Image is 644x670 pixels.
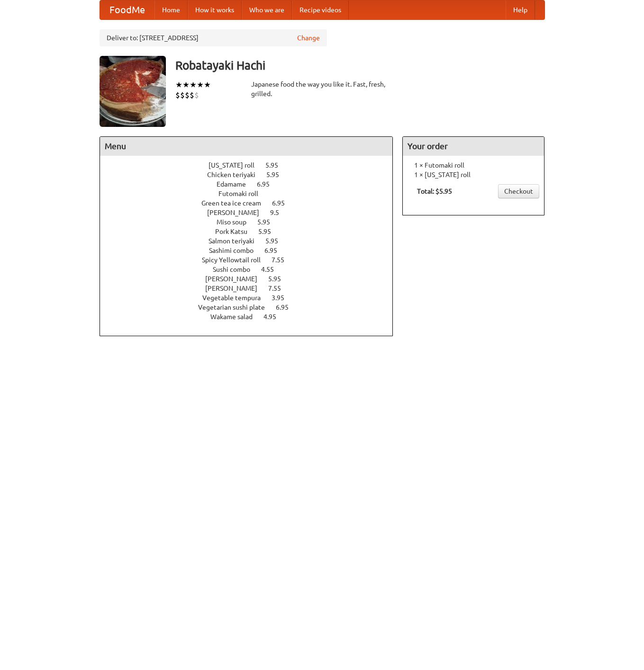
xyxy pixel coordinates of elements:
[408,170,539,179] li: 1 × [US_STATE] roll
[218,190,285,197] a: Futomaki roll
[215,228,289,235] a: Pork Katsu 5.95
[190,80,197,90] li: ★
[265,237,288,245] span: 5.95
[205,275,267,283] span: [PERSON_NAME]
[175,80,182,90] li: ★
[194,90,199,100] li: $
[202,256,270,264] span: Spicy Yellowtail roll
[257,218,280,226] span: 5.95
[197,80,204,90] li: ★
[242,0,292,19] a: Who we are
[175,56,545,75] h3: Robatayaki Hachi
[217,180,255,188] span: Edamame
[265,161,288,169] span: 5.95
[218,190,268,197] span: Futomaki roll
[202,294,270,302] span: Vegetable tempura
[207,171,297,179] a: Chicken teriyaki 5.95
[272,256,294,264] span: 7.55
[185,90,190,100] li: $
[498,184,539,198] a: Checkout
[270,209,289,216] span: 9.5
[207,209,297,216] a: [PERSON_NAME] 9.5
[180,90,185,100] li: $
[257,180,279,188] span: 6.95
[209,237,296,245] a: Salmon teriyaki 5.95
[263,313,286,321] span: 4.95
[210,313,262,321] span: Wakame salad
[190,90,194,100] li: $
[272,199,294,207] span: 6.95
[268,275,290,283] span: 5.95
[204,80,211,90] li: ★
[202,294,302,302] a: Vegetable tempura 3.95
[266,171,289,179] span: 5.95
[100,29,327,46] div: Deliver to: [STREET_ADDRESS]
[100,56,166,127] img: angular.jpg
[205,285,299,292] a: [PERSON_NAME] 7.55
[210,313,294,321] a: Wakame salad 4.95
[215,228,257,235] span: Pork Katsu
[188,0,242,19] a: How it works
[217,180,287,188] a: Edamame 6.95
[292,0,349,19] a: Recipe videos
[297,33,320,43] a: Change
[209,237,264,245] span: Salmon teriyaki
[207,171,265,179] span: Chicken teriyaki
[408,161,539,170] li: 1 × Futomaki roll
[205,285,267,292] span: [PERSON_NAME]
[182,80,190,90] li: ★
[403,137,544,156] h4: Your order
[417,188,452,195] b: Total: $5.95
[268,285,290,292] span: 7.55
[100,137,393,156] h4: Menu
[209,161,296,169] a: [US_STATE] roll 5.95
[258,228,281,235] span: 5.95
[276,304,298,311] span: 6.95
[209,247,295,254] a: Sashimi combo 6.95
[198,304,306,311] a: Vegetarian sushi plate 6.95
[217,218,288,226] a: Miso soup 5.95
[209,247,263,254] span: Sashimi combo
[202,256,302,264] a: Spicy Yellowtail roll 7.55
[251,80,393,98] div: Japanese food the way you like it. Fast, fresh, grilled.
[205,275,299,283] a: [PERSON_NAME] 5.95
[209,161,264,169] span: [US_STATE] roll
[100,0,154,19] a: FoodMe
[264,247,287,254] span: 6.95
[207,209,269,216] span: [PERSON_NAME]
[272,294,294,302] span: 3.95
[217,218,256,226] span: Miso soup
[198,304,274,311] span: Vegetarian sushi plate
[201,199,271,207] span: Green tea ice cream
[154,0,188,19] a: Home
[261,266,283,273] span: 4.55
[213,266,291,273] a: Sushi combo 4.55
[213,266,260,273] span: Sushi combo
[175,90,180,100] li: $
[506,0,535,19] a: Help
[201,199,302,207] a: Green tea ice cream 6.95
